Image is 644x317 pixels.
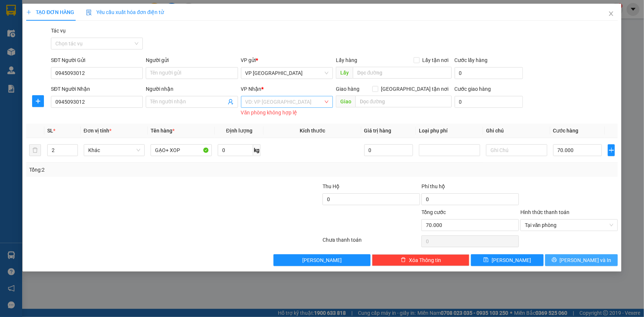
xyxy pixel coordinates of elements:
span: Khác [88,145,141,156]
div: SĐT Người Nhận [51,85,143,93]
label: Tác vụ [51,28,66,34]
span: Đơn vị tính [84,128,111,134]
span: Giao hàng [336,86,359,92]
span: close [608,11,614,17]
img: logo [4,17,28,53]
div: Tổng: 2 [29,166,249,174]
span: plus [32,98,44,104]
span: Tổng cước [421,209,446,215]
th: Ghi chú [483,124,550,138]
span: Cước hàng [553,128,579,134]
span: Xóa Thông tin [409,256,441,264]
span: VP Can Lộc [245,68,328,79]
button: plus [32,95,44,107]
span: Yêu cầu xuất hóa đơn điện tử [86,9,164,15]
span: TẠO ĐƠN HÀNG [26,9,74,15]
input: 0 [364,144,413,156]
span: Giá trị hàng [364,128,392,134]
span: save [483,257,489,263]
input: Cước giao hàng [455,96,523,108]
input: Dọc đường [353,67,452,79]
button: deleteXóa Thông tin [372,254,469,266]
img: icon [86,10,92,15]
button: Close [601,4,621,24]
span: Tên hàng [151,128,175,134]
span: VP Nhận [241,86,262,92]
span: Thu Hộ [323,183,340,189]
label: Cước lấy hàng [455,57,488,63]
span: user-add [228,99,234,105]
span: Kích thước [300,128,325,134]
button: plus [608,144,615,156]
span: plus [608,147,614,153]
div: Văn phòng không hợp lệ [241,108,333,117]
span: [PERSON_NAME] [492,256,531,264]
span: VPCL1110251159 [104,27,156,35]
button: [PERSON_NAME] [273,254,371,266]
span: Lấy hàng [336,57,357,63]
div: Chưa thanh toán [322,236,421,249]
div: Người nhận [146,85,238,93]
span: SL [47,128,53,134]
div: SĐT Người Gửi [51,56,143,64]
span: delete [401,257,406,263]
span: Định lượng [226,128,252,134]
strong: Hotline : [PHONE_NUMBER] - [PHONE_NUMBER] [32,49,100,61]
button: save[PERSON_NAME] [471,254,544,266]
strong: PHIẾU GỬI HÀNG [37,40,96,48]
span: Lấy tận nơi [420,56,452,64]
span: printer [552,257,557,263]
div: Phí thu hộ [421,182,519,193]
span: Giao [336,96,355,107]
div: VP gửi [241,56,333,64]
span: [PERSON_NAME] và In [560,256,612,264]
span: Tại văn phòng [525,220,613,231]
span: kg [253,144,261,156]
input: Cước lấy hàng [455,67,523,79]
span: Lấy [336,67,353,79]
label: Cước giao hàng [455,86,491,92]
input: VD: Bàn, Ghế [151,144,212,156]
input: Ghi Chú [486,144,547,156]
button: printer[PERSON_NAME] và In [545,254,618,266]
th: Loại phụ phí [416,124,483,138]
span: plus [26,10,31,15]
div: Người gửi [146,56,238,64]
strong: HÃNG XE HẢI HOÀNG GIA [43,7,89,23]
span: [GEOGRAPHIC_DATA] tận nơi [378,85,452,93]
button: delete [29,144,41,156]
span: 24 [PERSON_NAME] - Vinh - [GEOGRAPHIC_DATA] [34,25,98,38]
label: Hình thức thanh toán [520,209,569,215]
input: Dọc đường [355,96,452,107]
span: [PERSON_NAME] [302,256,342,264]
